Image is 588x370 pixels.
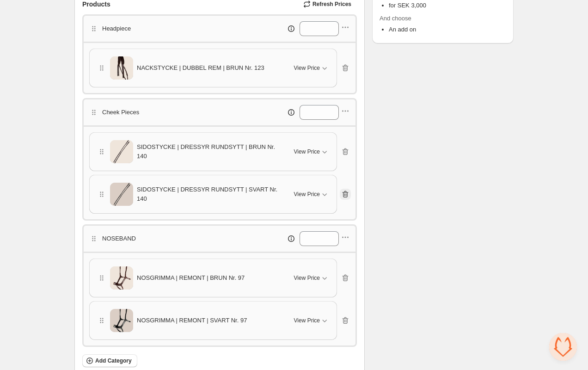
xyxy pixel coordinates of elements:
[137,316,247,325] span: NOSGRIMMA | REMONT | SVART Nr. 97
[110,306,133,335] img: NOSGRIMMA | REMONT | SVART Nr. 97
[294,274,320,282] span: View Price
[82,354,137,367] button: Add Category
[294,191,320,198] span: View Price
[95,357,132,364] span: Add Category
[102,234,136,243] p: NOSEBAND
[288,187,335,202] button: View Price
[288,313,335,328] button: View Price
[110,180,133,209] img: SIDOSTYCKE | DRESSYR RUNDSYTT | SVART Nr. 140
[380,14,506,23] span: And choose
[137,273,245,283] span: NOSGRIMMA | REMONT | BRUN Nr. 97
[288,61,335,75] button: View Price
[137,63,264,73] span: NACKSTYCKE | DUBBEL REM | BRUN Nr. 123
[102,108,139,117] p: Cheek Pieces
[137,185,283,203] span: SIDOSTYCKE | DRESSYR RUNDSYTT | SVART Nr. 140
[288,144,335,159] button: View Price
[102,24,131,33] p: Headpiece
[288,271,335,285] button: View Price
[110,264,133,293] img: NOSGRIMMA | REMONT | BRUN Nr. 97
[294,148,320,155] span: View Price
[110,54,133,83] img: NACKSTYCKE | DUBBEL REM | BRUN Nr. 123
[312,0,351,8] span: Refresh Prices
[294,317,320,324] span: View Price
[137,142,283,161] span: SIDOSTYCKE | DRESSYR RUNDSYTT | BRUN Nr. 140
[549,333,577,361] a: Open chat
[294,64,320,72] span: View Price
[389,25,506,34] li: An add on
[389,1,506,10] li: for SEK 3,000
[110,137,133,166] img: SIDOSTYCKE | DRESSYR RUNDSYTT | BRUN Nr. 140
